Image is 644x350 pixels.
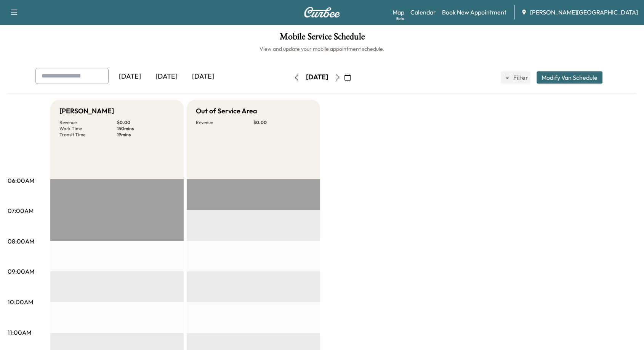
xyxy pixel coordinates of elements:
[513,73,527,82] span: Filter
[8,328,31,337] p: 11:00AM
[396,16,404,21] div: Beta
[59,119,117,126] p: Revenue
[8,237,34,246] p: 08:00AM
[8,45,636,53] h6: View and update your mobile appointment schedule.
[8,176,34,185] p: 06:00AM
[196,119,253,126] p: Revenue
[253,119,311,126] p: $ 0.00
[8,206,34,215] p: 07:00AM
[8,267,34,276] p: 09:00AM
[537,71,602,84] button: Modify Van Schedule
[8,297,33,306] p: 10:00AM
[8,32,636,45] h1: Mobile Service Schedule
[117,119,175,126] p: $ 0.00
[59,132,117,138] p: Transit Time
[410,8,436,17] a: Calendar
[442,8,506,17] a: Book New Appointment
[117,132,175,138] p: 19 mins
[196,106,257,116] h5: Out of Service Area
[148,68,185,85] div: [DATE]
[501,71,530,84] button: Filter
[306,73,328,82] div: [DATE]
[59,126,117,132] p: Work Time
[304,7,340,18] img: Curbee Logo
[117,126,175,132] p: 150 mins
[392,8,404,17] a: MapBeta
[112,68,148,85] div: [DATE]
[185,68,221,85] div: [DATE]
[530,8,638,17] span: [PERSON_NAME][GEOGRAPHIC_DATA]
[59,106,114,116] h5: [PERSON_NAME]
